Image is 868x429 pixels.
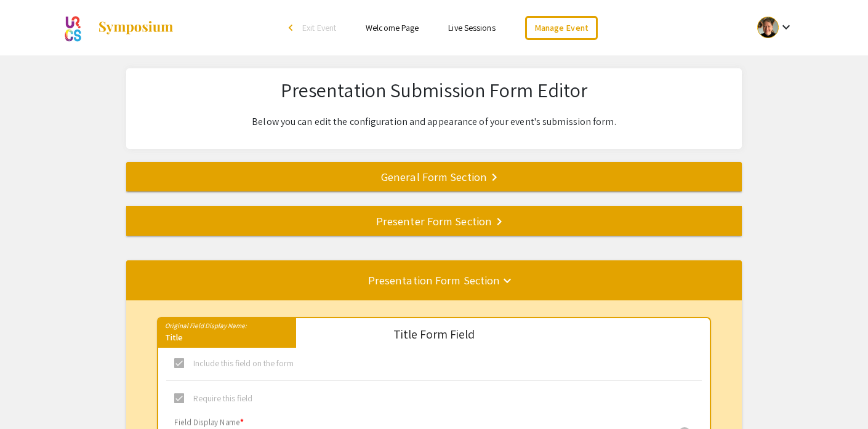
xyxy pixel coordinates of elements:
[448,22,495,33] a: Live Sessions
[193,356,294,371] span: Include this field on the form
[744,14,806,41] button: Expand account dropdown
[158,331,296,348] div: Title
[779,20,794,34] mat-icon: Expand account dropdown
[136,114,732,129] p: Below you can edit the configuration and appearance of your event's submission form.
[136,78,732,102] h2: Presentation Submission Form Editor
[126,168,742,185] div: General Form Section
[193,391,252,406] span: Require this field
[126,271,742,289] div: Presentation Form Section
[62,12,85,43] img: ATP Symposium 2025
[126,162,742,191] mat-expansion-panel-header: General Form Section
[126,260,742,300] mat-expansion-panel-header: Presentation Form Section
[366,22,419,33] a: Welcome Page
[62,12,174,43] a: ATP Symposium 2025
[9,374,52,420] iframe: Chat
[393,328,475,340] div: Title Form Field
[97,20,174,35] img: Symposium by ForagerOne
[525,16,598,40] a: Manage Event
[487,170,502,185] mat-icon: keyboard_arrow_right
[500,273,515,288] mat-icon: keyboard_arrow_down
[126,206,742,236] mat-expansion-panel-header: Presenter Form Section
[289,24,296,31] div: arrow_back_ios
[158,318,247,330] mat-label: Original Field Display Name:
[126,212,742,230] div: Presenter Form Section
[302,22,336,33] span: Exit Event
[492,214,507,229] mat-icon: keyboard_arrow_right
